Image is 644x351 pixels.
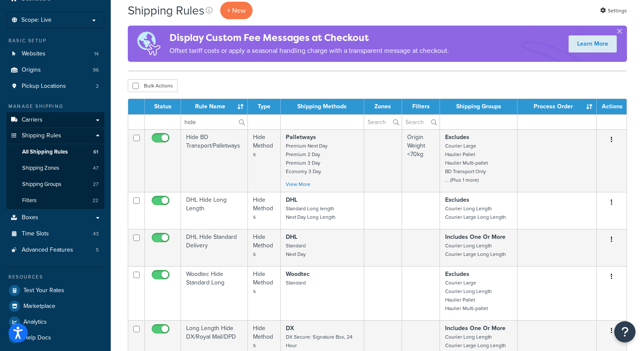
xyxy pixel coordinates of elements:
div: Basic Setup [6,37,104,44]
strong: Includes One Or More [445,324,506,333]
li: Advanced Features [6,242,104,258]
button: Open Resource Center [614,321,635,342]
span: Test Your Rates [23,287,64,294]
td: Hide Methods [248,192,281,229]
small: Courier Large Haulier Pallet Haulier Multi-pallet BD Transport Only ... (Plus 1 more) [445,142,488,184]
input: Search [364,115,402,129]
span: Advanced Features [22,247,73,254]
span: Origins [22,67,41,74]
span: 61 [93,148,98,156]
span: Shipping Groups [22,181,61,188]
th: Filters [402,99,440,114]
a: Shipping Rules [6,128,104,144]
small: Courier Large Courier Long Length Haulier Pallet Haulier Multi-pallet [445,279,492,312]
th: Actions [597,99,627,114]
strong: DX [286,324,294,333]
span: All Shipping Rules [22,148,68,156]
small: Standard Next Day [286,242,306,258]
a: Advanced Features 5 [6,242,104,258]
p: Offset tariff costs or apply a seasonal handling charge with a transparent message at checkout. [170,45,449,57]
a: Carriers [6,112,104,128]
a: Origins 96 [6,62,104,78]
span: 47 [93,165,98,172]
span: Help Docs [23,334,51,342]
td: Hide Methods [248,129,281,192]
span: 27 [93,181,98,188]
strong: Palletways [286,133,316,142]
a: Settings [600,5,627,17]
input: Search [181,115,247,129]
td: Hide BD Transport/Palletways [181,129,248,192]
small: Premium Next Day Premium 2 Day Premium 3 Day Economy 3 Day [286,142,328,175]
a: View More [286,180,310,188]
a: Filters 22 [6,193,104,209]
p: + New [220,2,253,19]
td: DHL Hide Standard Delivery [181,229,248,266]
small: Courier Long Length Courier Large Long Length [445,333,506,349]
span: Shipping Zones [22,165,59,172]
li: All Shipping Rules [6,144,104,160]
a: Test Your Rates [6,283,104,298]
button: Bulk Actions [128,79,178,92]
a: Learn More [569,35,617,52]
li: Filters [6,193,104,209]
li: Shipping Groups [6,177,104,192]
small: Standard [286,279,306,287]
span: 43 [93,230,99,238]
span: 5 [96,247,99,254]
th: Shipping Groups [440,99,517,114]
strong: Woodtec [286,270,310,278]
td: DHL Hide Long Length [181,192,248,229]
td: Hide Methods [248,266,281,320]
a: Analytics [6,314,104,330]
li: Origins [6,62,104,78]
div: Resources [6,273,104,281]
a: Time Slots 43 [6,226,104,242]
li: Shipping Zones [6,160,104,176]
small: Courier Long Length Courier Large Long Length [445,242,506,258]
li: Websites [6,46,104,62]
th: Rule Name : activate to sort column ascending [181,99,248,114]
strong: Excludes [445,133,469,142]
span: Filters [22,197,37,204]
span: Marketplace [23,303,55,310]
div: Manage Shipping [6,103,104,110]
a: Marketplace [6,299,104,314]
li: Pickup Locations [6,78,104,94]
span: Shipping Rules [22,132,61,139]
strong: Includes One Or More [445,232,506,241]
h4: Display Custom Fee Messages at Checkout [170,31,449,45]
span: 96 [93,67,99,74]
small: Standard Long length Next Day Long Length [286,205,336,221]
strong: DHL [286,195,297,204]
img: duties-banner-06bc72dcb5fe05cb3f9472aba00be2ae8eb53ab6f0d8bb03d382ba314ac3c341.png [128,26,170,62]
span: Analytics [23,319,47,326]
th: Process Order : activate to sort column ascending [517,99,597,114]
td: Woodtec Hide Standard Long [181,266,248,320]
a: All Shipping Rules 61 [6,144,104,160]
span: Boxes [22,214,38,221]
a: Boxes [6,210,104,226]
small: Courier Long Length Courier Large Long Length [445,205,506,221]
span: 2 [96,83,99,90]
span: 22 [92,197,98,204]
span: Websites [22,50,46,58]
h1: Shipping Rules [128,2,204,19]
strong: Excludes [445,270,469,278]
input: Search [402,115,440,129]
a: Help Docs [6,330,104,345]
strong: DHL [286,232,297,241]
th: Type [248,99,281,114]
li: Time Slots [6,226,104,242]
th: Status [145,99,181,114]
a: Websites 14 [6,46,104,62]
strong: Excludes [445,195,469,204]
span: Time Slots [22,230,49,238]
span: Scope: Live [21,17,52,24]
